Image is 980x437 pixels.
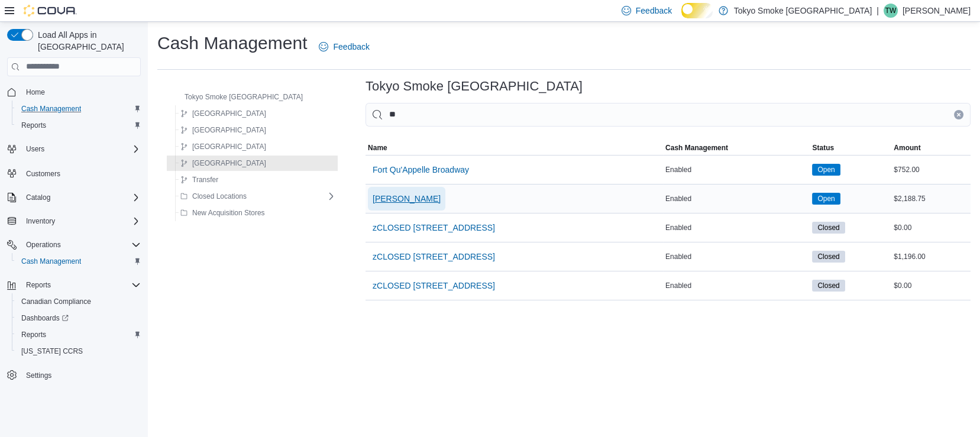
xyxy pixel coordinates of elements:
button: [GEOGRAPHIC_DATA] [176,156,271,170]
button: Fort Qu'Appelle Broadway [368,158,474,182]
button: zCLOSED [STREET_ADDRESS] [368,274,500,297]
span: Open [812,164,840,176]
button: Inventory [21,214,60,228]
span: Closed [812,251,845,263]
span: Reports [21,278,141,292]
span: Name [368,143,387,153]
button: Operations [2,237,145,253]
span: Open [817,193,835,204]
button: Canadian Compliance [12,293,145,310]
button: Customers [2,164,145,182]
span: zCLOSED [STREET_ADDRESS] [373,251,495,263]
span: Cash Management [21,257,81,266]
input: This is a search bar. As you type, the results lower in the page will automatically filter. [366,103,971,127]
button: Reports [21,278,56,292]
a: Feedback [314,35,374,59]
span: New Acquisition Stores [192,208,265,218]
button: Cash Management [663,141,810,155]
h1: Cash Management [157,31,307,55]
nav: Complex example [7,79,141,415]
a: Home [21,85,50,99]
button: zCLOSED [STREET_ADDRESS] [368,245,500,268]
span: [GEOGRAPHIC_DATA] [192,142,266,151]
div: $1,196.00 [891,250,971,264]
span: Cash Management [21,104,81,114]
span: Operations [21,238,141,252]
span: [PERSON_NAME] [373,193,441,205]
span: Reports [17,118,141,132]
span: Status [812,143,834,153]
div: Enabled [663,163,810,177]
span: Closed [817,251,839,262]
div: $0.00 [891,221,971,235]
img: Cova [24,5,77,17]
span: Feedback [333,41,369,53]
button: Name [366,141,663,155]
span: Feedback [636,5,672,17]
h3: Tokyo Smoke [GEOGRAPHIC_DATA] [366,79,583,93]
span: Open [812,193,840,205]
div: $2,188.75 [891,192,971,206]
span: Cash Management [665,143,728,153]
div: Enabled [663,250,810,264]
span: Dashboards [21,313,69,323]
p: Tokyo Smoke [GEOGRAPHIC_DATA] [734,4,872,18]
button: zCLOSED [STREET_ADDRESS] [368,216,500,239]
span: Customers [26,169,60,179]
span: Dark Mode [681,18,682,19]
a: Canadian Compliance [17,294,96,309]
span: Inventory [21,214,141,228]
button: Reports [12,117,145,134]
span: [US_STATE] CCRS [21,347,83,356]
button: Closed Locations [176,189,251,203]
a: Customers [21,167,65,181]
span: [GEOGRAPHIC_DATA] [192,109,266,118]
a: Reports [17,118,51,132]
div: Enabled [663,221,810,235]
button: Home [2,83,145,101]
button: Amount [891,141,971,155]
span: Home [26,88,45,97]
button: Catalog [21,190,55,205]
input: Dark Mode [681,3,712,18]
span: Catalog [21,190,141,205]
div: Enabled [663,192,810,206]
span: Cash Management [17,102,141,116]
span: Customers [21,166,141,180]
button: [GEOGRAPHIC_DATA] [176,123,271,137]
a: Cash Management [17,102,86,116]
span: Canadian Compliance [17,294,141,309]
span: Reports [17,328,141,342]
p: | [876,4,879,18]
button: Reports [2,277,145,293]
button: Transfer [176,173,223,187]
span: Closed [812,222,845,234]
span: Dashboards [17,311,141,325]
a: Dashboards [12,310,145,326]
span: zCLOSED [STREET_ADDRESS] [373,222,495,234]
span: Amount [894,143,920,153]
button: [US_STATE] CCRS [12,343,145,360]
button: Inventory [2,213,145,229]
button: Settings [2,367,145,384]
span: Closed Locations [192,192,247,201]
span: Reports [21,121,46,130]
div: $0.00 [891,279,971,293]
button: [GEOGRAPHIC_DATA] [176,106,271,121]
span: Users [26,144,44,154]
span: Load All Apps in [GEOGRAPHIC_DATA] [33,29,141,53]
span: Settings [21,368,141,383]
span: Transfer [192,175,218,184]
a: Settings [21,368,56,383]
span: Users [21,142,141,156]
a: Dashboards [17,311,73,325]
span: Washington CCRS [17,344,141,358]
button: Reports [12,326,145,343]
a: [US_STATE] CCRS [17,344,88,358]
div: Tre Willis [884,4,898,18]
span: TW [885,4,897,18]
span: Open [817,164,835,175]
button: New Acquisition Stores [176,206,270,220]
span: [GEOGRAPHIC_DATA] [192,158,266,168]
button: [PERSON_NAME] [368,187,445,211]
